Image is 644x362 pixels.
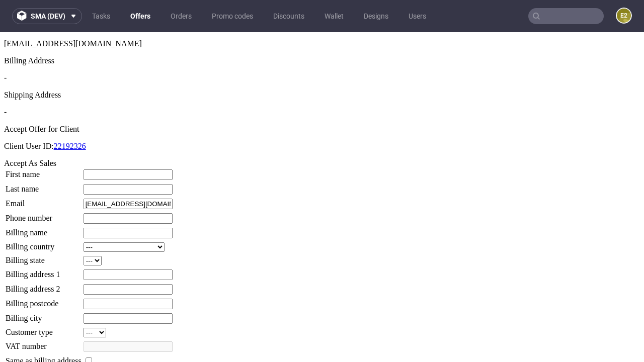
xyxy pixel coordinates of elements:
[4,110,640,119] p: Client User ID:
[4,41,7,50] span: -
[4,127,640,136] div: Accept As Sales
[5,323,82,334] td: Same as billing address
[4,93,640,102] div: Accept Offer for Client
[267,8,310,24] a: Discounts
[4,75,7,84] span: -
[12,8,82,24] button: sma (dev)
[5,180,82,192] td: Phone number
[5,237,82,248] td: Billing address 1
[5,309,82,320] td: VAT number
[5,151,82,163] td: Last name
[5,266,82,278] td: Billing postcode
[124,8,156,24] a: Offers
[5,210,82,220] td: Billing country
[54,110,86,118] a: 22192326
[4,24,640,33] div: Billing Address
[318,8,350,24] a: Wallet
[86,8,116,24] a: Tasks
[5,251,82,263] td: Billing address 2
[5,166,82,177] td: Email
[4,7,142,16] span: [EMAIL_ADDRESS][DOMAIN_NAME]
[31,13,65,20] span: sma (dev)
[5,281,82,292] td: Billing city
[5,223,82,234] td: Billing state
[5,295,82,306] td: Customer type
[5,137,82,148] td: First name
[403,8,432,24] a: Users
[206,8,259,24] a: Promo codes
[165,8,198,24] a: Orders
[4,58,640,67] div: Shipping Address
[617,9,631,23] figcaption: e2
[5,195,82,207] td: Billing name
[358,8,394,24] a: Designs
